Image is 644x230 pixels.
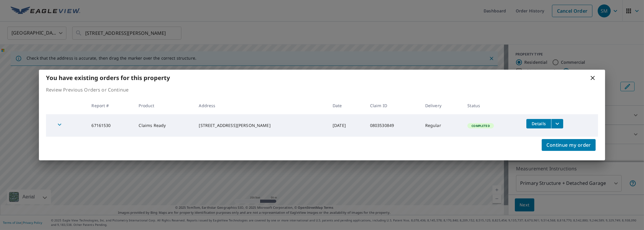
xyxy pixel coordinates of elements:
td: Regular [420,114,463,137]
button: detailsBtn-67161530 [526,119,551,128]
td: 0803530849 [365,114,420,137]
p: Review Previous Orders or Continue [46,86,598,93]
span: Details [530,121,548,126]
th: Delivery [420,97,463,114]
td: [DATE] [328,114,365,137]
b: You have existing orders for this property [46,74,170,82]
td: 67161530 [87,114,134,137]
td: Claims Ready [134,114,194,137]
th: Product [134,97,194,114]
th: Claim ID [365,97,420,114]
th: Address [194,97,328,114]
th: Report # [87,97,134,114]
div: [STREET_ADDRESS][PERSON_NAME] [199,123,323,128]
span: Continue my order [546,141,591,149]
th: Date [328,97,365,114]
button: Continue my order [542,139,596,151]
button: filesDropdownBtn-67161530 [551,119,563,128]
th: Status [463,97,522,114]
span: Completed [468,124,493,128]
